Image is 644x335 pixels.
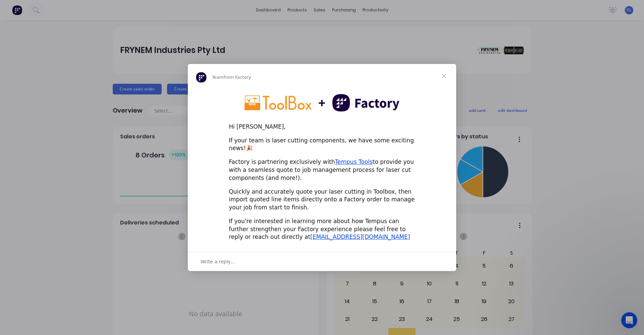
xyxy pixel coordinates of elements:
div: If you're interested in learning more about how Tempus can further strengthen your Factory experi... [229,217,415,241]
div: Hi [PERSON_NAME], [229,123,415,131]
div: Quickly and accurately quote your laser cutting in Toolbox, then import quoted line items directl... [229,188,415,212]
div: Open conversation and reply [188,252,456,271]
span: Team [212,75,223,80]
a: Tempus Tools [335,158,373,165]
div: Factory is partnering exclusively with to provide you with a seamless quote to job management pro... [229,158,415,182]
div: If your team is laser cutting components, we have some exciting news!🎉 [229,137,415,153]
span: Write a reply… [201,257,235,266]
span: Close [432,64,456,88]
img: Profile image for Team [196,72,207,83]
span: from Factory [223,75,251,80]
a: [EMAIL_ADDRESS][DOMAIN_NAME] [310,233,410,240]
